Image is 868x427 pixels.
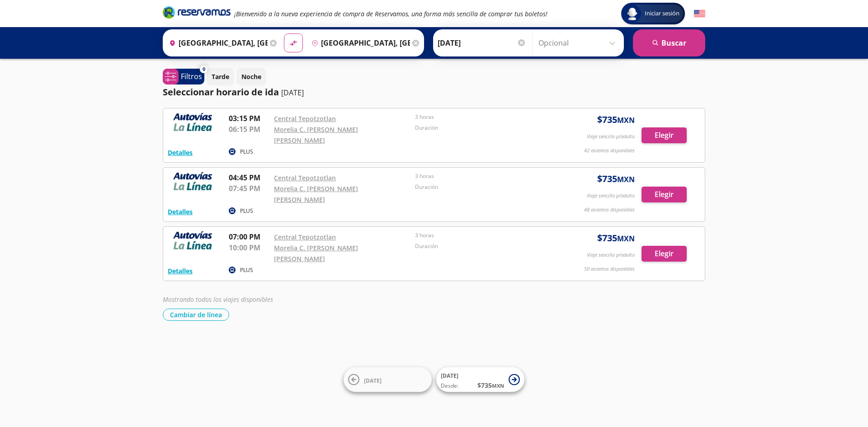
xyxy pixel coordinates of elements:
[274,184,358,204] a: Morelia C. [PERSON_NAME] [PERSON_NAME]
[642,127,687,143] button: Elegir
[415,231,552,239] p: 3 horas
[236,68,266,85] button: Noche
[229,231,269,242] p: 07:00 PM
[165,32,268,54] input: Buscar Origen
[274,114,336,123] a: Central Tepotzotlan
[694,8,705,19] button: English
[441,382,458,390] span: Desde:
[415,124,552,132] p: Duración
[274,174,336,182] a: Central Tepotzotlan
[168,266,193,276] button: Detalles
[240,207,253,215] p: PLUS
[617,115,635,125] small: MXN
[163,69,204,84] button: 0Filtros
[538,32,619,54] input: Opcional
[642,246,687,262] button: Elegir
[240,266,253,274] p: PLUS
[281,87,304,98] p: [DATE]
[168,172,217,190] img: RESERVAMOS
[477,380,504,390] span: $ 735
[364,376,382,384] span: [DATE]
[168,231,217,249] img: RESERVAMOS
[229,113,269,124] p: 03:15 PM
[584,206,635,214] p: 48 asientos disponibles
[633,29,705,56] button: Buscar
[212,72,229,81] p: Tarde
[229,242,269,253] p: 10:00 PM
[584,147,635,155] p: 42 asientos disponibles
[441,372,458,380] span: [DATE]
[344,367,432,392] button: [DATE]
[168,207,193,216] button: Detalles
[597,172,635,186] span: $ 735
[274,244,358,263] a: Morelia C. [PERSON_NAME] [PERSON_NAME]
[163,5,231,19] i: Brand Logo
[641,9,683,18] span: Iniciar sesión
[438,32,526,54] input: Elegir Fecha
[415,172,552,180] p: 3 horas
[168,113,217,131] img: RESERVAMOS
[168,148,193,157] button: Detalles
[274,125,358,145] a: Morelia C. [PERSON_NAME] [PERSON_NAME]
[229,124,269,135] p: 06:15 PM
[163,85,279,99] p: Seleccionar horario de ida
[163,295,273,304] em: Mostrando todos los viajes disponibles
[617,234,635,244] small: MXN
[308,32,410,54] input: Buscar Destino
[163,5,231,22] a: Brand Logo
[415,183,552,191] p: Duración
[587,251,635,259] p: Viaje sencillo p/adulto
[274,233,336,241] a: Central Tepotzotlan
[229,183,269,194] p: 07:45 PM
[203,66,205,73] span: 0
[597,231,635,245] span: $ 735
[617,174,635,184] small: MXN
[597,113,635,127] span: $ 735
[642,187,687,202] button: Elegir
[587,192,635,200] p: Viaje sencillo p/adulto
[415,242,552,250] p: Duración
[492,382,504,389] small: MXN
[207,68,234,85] button: Tarde
[229,172,269,183] p: 04:45 PM
[436,367,524,392] button: [DATE]Desde:$735MXN
[234,9,547,18] em: ¡Bienvenido a la nueva experiencia de compra de Reservamos, una forma más sencilla de comprar tus...
[415,113,552,121] p: 3 horas
[181,71,202,82] p: Filtros
[163,309,229,321] button: Cambiar de línea
[240,148,253,156] p: PLUS
[584,265,635,273] p: 50 asientos disponibles
[587,133,635,141] p: Viaje sencillo p/adulto
[241,72,261,81] p: Noche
